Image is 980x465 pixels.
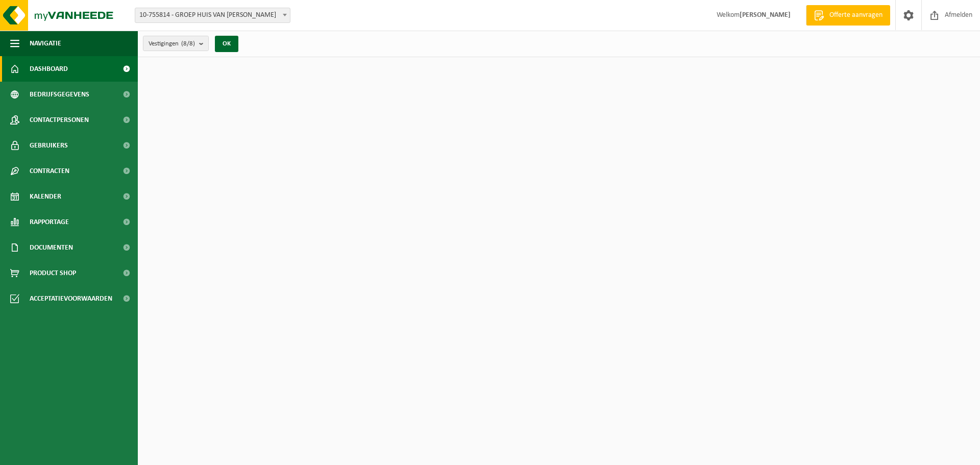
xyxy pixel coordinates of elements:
count: (8/8) [181,40,195,47]
button: OK [215,36,238,52]
span: 10-755814 - GROEP HUIS VAN WONTERGHEM [135,8,290,23]
span: Kalender [30,184,61,209]
span: Contactpersonen [30,107,89,133]
span: Bedrijfsgegevens [30,82,89,107]
span: Vestigingen [149,36,195,52]
a: Offerte aanvragen [806,5,890,26]
span: 10-755814 - GROEP HUIS VAN WONTERGHEM [135,8,290,22]
span: Navigatie [30,31,61,56]
span: Gebruikers [30,133,68,158]
span: Rapportage [30,209,69,235]
span: Contracten [30,158,69,184]
strong: [PERSON_NAME] [740,11,791,19]
button: Vestigingen(8/8) [143,36,209,51]
span: Offerte aanvragen [827,10,885,20]
span: Dashboard [30,56,68,82]
span: Acceptatievoorwaarden [30,286,112,311]
span: Product Shop [30,260,76,286]
span: Documenten [30,235,73,260]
